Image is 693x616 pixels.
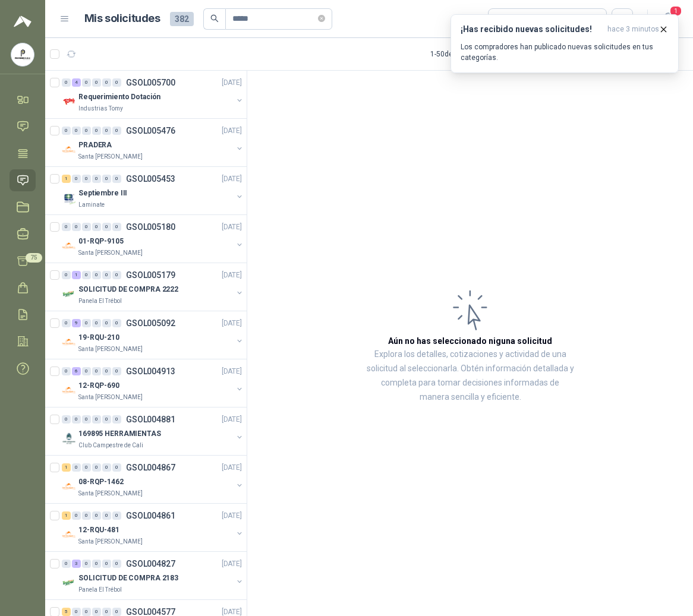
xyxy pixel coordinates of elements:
[62,175,71,183] div: 1
[62,415,71,424] div: 0
[126,319,175,327] p: GSOL005092
[112,127,121,135] div: 0
[78,296,122,306] p: Panela El Trébol
[366,348,574,405] p: Explora los detalles, cotizaciones y actividad de una solicitud al seleccionarla. Obtén informaci...
[62,78,71,87] div: 0
[210,14,219,23] span: search
[669,5,682,17] span: 1
[78,188,127,199] p: Septiembre III
[82,223,91,231] div: 0
[82,127,91,135] div: 0
[62,124,244,162] a: 0 0 0 0 0 0 GSOL005476[DATE] Company LogoPRADERASanta [PERSON_NAME]
[102,78,111,87] div: 0
[496,12,521,26] div: Todas
[126,367,175,375] p: GSOL004913
[222,222,242,233] p: [DATE]
[102,223,111,231] div: 0
[126,175,175,183] p: GSOL005453
[222,270,242,281] p: [DATE]
[72,175,81,183] div: 0
[112,463,121,472] div: 0
[388,334,552,348] h3: Aún no has seleccionado niguna solicitud
[62,576,76,590] img: Company Logo
[112,223,121,231] div: 0
[126,223,175,231] p: GSOL005180
[222,318,242,329] p: [DATE]
[62,431,76,446] img: Company Logo
[222,462,242,473] p: [DATE]
[62,220,244,258] a: 0 0 0 0 0 0 GSOL005180[DATE] Company Logo01-RQP-9105Santa [PERSON_NAME]
[62,94,76,109] img: Company Logo
[62,367,71,375] div: 0
[78,152,143,162] p: Santa [PERSON_NAME]
[78,380,119,391] p: 12-RQP-690
[222,558,242,570] p: [DATE]
[78,332,119,343] p: 19-RQU-210
[62,508,244,546] a: 1 0 0 0 0 0 GSOL004861[DATE] Company Logo12-RQU-481Santa [PERSON_NAME]
[92,511,101,520] div: 0
[112,175,121,183] div: 0
[126,415,175,424] p: GSOL004881
[82,78,91,87] div: 0
[318,13,325,24] span: close-circle
[62,511,71,520] div: 1
[78,489,143,498] p: Santa [PERSON_NAME]
[62,191,76,205] img: Company Logo
[72,463,81,472] div: 0
[62,527,76,542] img: Company Logo
[102,367,111,375] div: 0
[62,75,244,113] a: 0 4 0 0 0 0 GSOL005700[DATE] Company LogoRequerimiento DotaciónIndustrias Tomy
[72,511,81,520] div: 0
[78,284,178,295] p: SOLICITUD DE COMPRA 2222
[78,91,160,103] p: Requerimiento Dotación
[72,223,81,231] div: 0
[222,125,242,137] p: [DATE]
[78,248,143,258] p: Santa [PERSON_NAME]
[92,127,101,135] div: 0
[78,476,124,488] p: 08-RQP-1462
[62,560,71,568] div: 0
[82,415,91,424] div: 0
[102,415,111,424] div: 0
[62,239,76,253] img: Company Logo
[92,271,101,279] div: 0
[62,127,71,135] div: 0
[461,42,669,63] p: Los compradores han publicado nuevas solicitudes en tus categorías.
[102,560,111,568] div: 0
[62,463,71,472] div: 1
[62,271,71,279] div: 0
[112,608,121,616] div: 0
[92,560,101,568] div: 0
[78,140,112,151] p: PRADERA
[78,200,105,210] p: Laminate
[126,560,175,568] p: GSOL004827
[62,479,76,494] img: Company Logo
[78,236,124,247] p: 01-RQP-9105
[84,10,160,27] h1: Mis solicitudes
[72,78,81,87] div: 4
[62,335,76,349] img: Company Logo
[26,253,42,263] span: 75
[78,393,143,402] p: Santa [PERSON_NAME]
[62,143,76,157] img: Company Logo
[102,463,111,472] div: 0
[92,175,101,183] div: 0
[62,608,71,616] div: 5
[62,383,76,397] img: Company Logo
[62,460,244,498] a: 1 0 0 0 0 0 GSOL004867[DATE] Company Logo08-RQP-1462Santa [PERSON_NAME]
[112,511,121,520] div: 0
[82,608,91,616] div: 0
[78,537,143,546] p: Santa [PERSON_NAME]
[92,608,101,616] div: 0
[62,223,71,231] div: 0
[62,268,244,306] a: 0 1 0 0 0 0 GSOL005179[DATE] Company LogoSOLICITUD DE COMPRA 2222Panela El Trébol
[126,608,175,616] p: GSOL004577
[62,557,244,595] a: 0 3 0 0 0 0 GSOL004827[DATE] Company LogoSOLICITUD DE COMPRA 2183Panela El Trébol
[112,415,121,424] div: 0
[112,319,121,327] div: 0
[126,78,175,87] p: GSOL005700
[82,319,91,327] div: 0
[82,367,91,375] div: 0
[102,127,111,135] div: 0
[78,104,123,113] p: Industrias Tomy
